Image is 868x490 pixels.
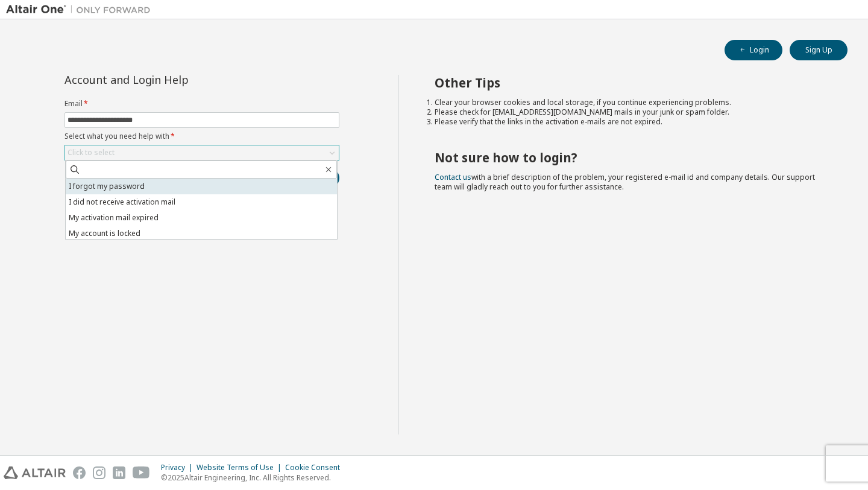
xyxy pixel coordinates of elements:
li: Clear your browser cookies and local storage, if you continue experiencing problems. [435,98,826,107]
label: Email [64,99,339,109]
h2: Not sure how to login? [435,150,826,165]
img: linkedin.svg [113,466,125,479]
img: Altair One [6,4,157,16]
button: Sign Up [790,40,848,60]
img: youtube.svg [133,466,150,479]
div: Website Terms of Use [197,463,285,472]
div: Account and Login Help [64,75,285,84]
div: Cookie Consent [285,463,347,472]
p: © 2025 Altair Engineering, Inc. All Rights Reserved. [161,472,347,483]
span: with a brief description of the problem, your registered e-mail id and company details. Our suppo... [435,172,815,192]
img: facebook.svg [73,466,86,479]
label: Select what you need help with [64,132,339,141]
img: instagram.svg [93,466,105,479]
div: Click to select [68,148,115,157]
button: Login [725,40,782,60]
h2: Other Tips [435,75,826,91]
a: Contact us [435,172,471,182]
div: Click to select [65,145,339,160]
li: I forgot my password [66,179,337,194]
li: Please check for [EMAIL_ADDRESS][DOMAIN_NAME] mails in your junk or spam folder. [435,107,826,117]
li: Please verify that the links in the activation e-mails are not expired. [435,117,826,127]
img: altair_logo.svg [4,466,66,479]
div: Privacy [161,463,197,472]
